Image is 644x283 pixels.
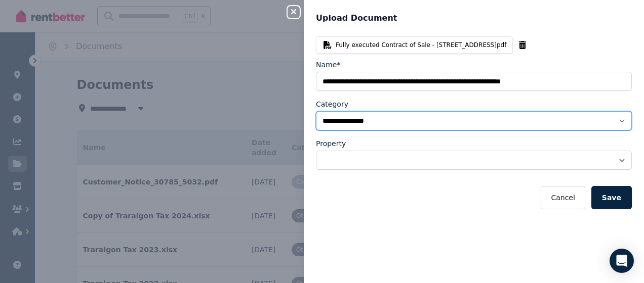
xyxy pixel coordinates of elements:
span: Fully executed Contract of Sale - [STREET_ADDRESS]pdf [336,41,506,49]
div: Open Intercom Messenger [610,249,634,273]
label: Category [316,99,348,109]
span: Upload Document [316,12,397,24]
label: Property [316,138,346,149]
button: Save [591,186,632,209]
button: Cancel [541,186,585,209]
label: Name* [316,60,340,70]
